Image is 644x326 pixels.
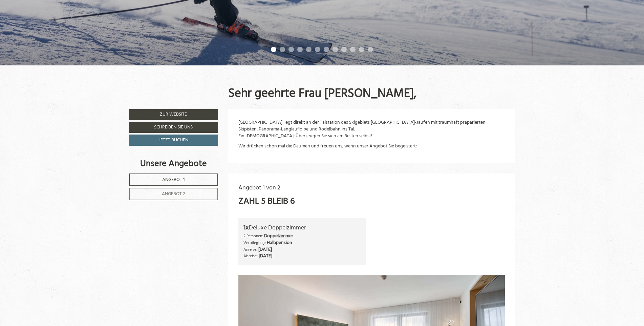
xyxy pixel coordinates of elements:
div: Deluxe Doppelzimmer [243,223,362,233]
small: Verpflegung: [243,240,266,246]
span: Angebot 1 [162,176,185,184]
b: Doppelzimmer [264,232,293,240]
b: [DATE] [258,246,272,253]
span: Angebot 2 [162,190,185,198]
small: 2 Personen: [243,233,263,239]
p: Wir drücken schon mal die Daumen und freuen uns, wenn unser Angebot Sie begeistert: [238,143,505,150]
a: Schreiben Sie uns [129,122,218,133]
b: 1x [243,222,249,233]
h1: Sehr geehrte Frau [PERSON_NAME], [228,87,416,101]
span: Angebot 1 von 2 [238,183,280,193]
small: Abreise: [243,253,258,259]
b: Halbpension [267,239,292,247]
small: Anreise: [243,246,257,253]
p: [GEOGRAPHIC_DATA] liegt direkt an der Talstation des Skigebiets [GEOGRAPHIC_DATA]-Jaufen mit trau... [238,119,505,140]
a: Zur Website [129,109,218,120]
b: [DATE] [259,252,272,260]
a: Jetzt buchen [129,135,218,146]
div: Unsere Angebote [129,158,218,170]
div: Zahl 5 bleib 6 [238,195,295,208]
